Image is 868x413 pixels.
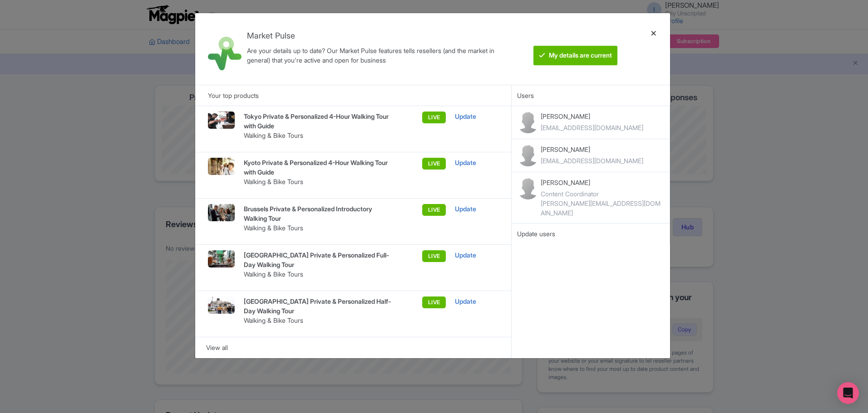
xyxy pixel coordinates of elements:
[541,189,664,199] div: Content Coordinator
[208,250,235,267] img: DSC08464_abz3ri.jpg
[541,123,643,132] div: [EMAIL_ADDRESS][DOMAIN_NAME]
[541,178,664,187] p: [PERSON_NAME]
[244,177,394,186] p: Walking & Bike Tours
[517,229,664,239] div: Update users
[455,112,498,121] div: Update
[247,46,508,65] div: Are your details up to date? Our Market Pulse features tells resellers (and the market in general...
[455,158,498,168] div: Update
[837,382,859,404] div: Open Intercom Messenger
[517,178,539,199] img: contact-b11cc6e953956a0c50a2f97983291f06.png
[512,85,670,106] div: Users
[541,156,643,165] div: [EMAIL_ADDRESS][DOMAIN_NAME]
[244,296,394,316] p: [GEOGRAPHIC_DATA] Private & Personalized Half-Day Walking Tour
[247,31,508,40] h4: Market Pulse
[244,204,394,223] p: Brussels Private & Personalized Introductory Walking Tour
[517,145,539,166] img: contact-b11cc6e953956a0c50a2f97983291f06.png
[208,296,235,314] img: CU_MexicoCity-D2-216_jboz21.jpg
[541,145,643,154] p: [PERSON_NAME]
[206,343,501,353] div: View all
[244,316,394,325] p: Walking & Bike Tours
[244,223,394,233] p: Walking & Bike Tours
[208,37,242,70] img: market_pulse-1-0a5220b3d29e4a0de46fb7534bebe030.svg
[244,112,394,131] p: Tokyo Private & Personalized 4-Hour Walking Tour with Guide
[455,204,498,214] div: Update
[541,199,664,218] div: [PERSON_NAME][EMAIL_ADDRESS][DOMAIN_NAME]
[208,204,235,221] img: tg7etkwjrkaaegmstcgl.jpg
[244,131,394,140] p: Walking & Bike Tours
[208,158,235,175] img: zutebaakafwhmfw31jzy.jpg
[244,269,394,279] p: Walking & Bike Tours
[195,85,512,106] div: Your top products
[455,250,498,260] div: Update
[208,112,235,129] img: dsnkpxrp3uo0w22sbcjz.png
[244,158,394,177] p: Kyoto Private & Personalized 4-Hour Walking Tour with Guide
[517,112,539,133] img: contact-b11cc6e953956a0c50a2f97983291f06.png
[541,112,643,121] p: [PERSON_NAME]
[244,250,394,269] p: [GEOGRAPHIC_DATA] Private & Personalized Full-Day Walking Tour
[455,296,498,306] div: Update
[533,46,617,65] btn: My details are current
